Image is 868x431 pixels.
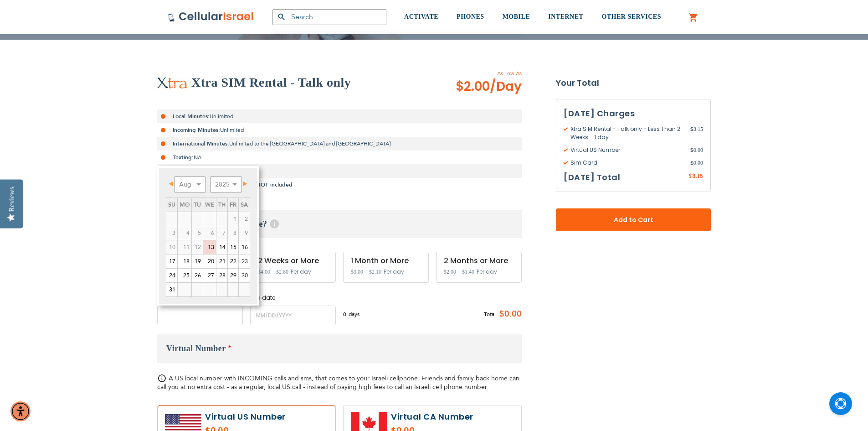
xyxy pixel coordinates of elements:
[192,240,203,254] span: 12
[166,254,177,268] a: 17
[444,269,456,275] span: $2.00
[157,374,519,391] span: A US local number with INCOMING calls and sms, that comes to your Israeli cellphone. Friends and ...
[194,201,201,209] span: Tuesday
[192,254,203,268] a: 19
[369,269,381,275] span: $2.10
[228,226,238,240] span: 8
[178,254,191,268] a: 18
[270,219,279,228] span: Help
[191,73,351,92] h2: Xtra SIM Rental - Talk only
[228,212,238,226] span: 1
[690,146,703,154] span: 0.00
[343,310,349,318] span: 0
[484,310,496,318] span: Total
[431,69,522,78] span: As Low As
[157,137,522,151] li: Unlimited to the [GEOGRAPHIC_DATA] and [GEOGRAPHIC_DATA]
[564,146,690,154] span: Virtual US Number
[173,154,194,161] strong: Texting:
[230,201,236,209] span: Friday
[564,125,690,141] span: Xtra SIM Rental - Talk only - Less Than 2 Weeks - 1 day
[157,306,243,325] input: MM/DD/YYYY
[216,269,227,282] a: 28
[692,172,703,180] span: 3.15
[239,240,250,254] a: 16
[178,240,191,254] span: 11
[457,13,484,20] span: PHONES
[166,269,177,282] a: 24
[166,344,226,353] span: Virtual Number
[157,164,522,178] li: NA
[462,269,474,275] span: $1.40
[168,201,175,209] span: Sunday
[490,78,522,96] span: /Day
[216,254,227,268] a: 21
[384,268,404,276] span: Per day
[241,201,248,209] span: Saturday
[166,283,177,296] a: 31
[564,159,690,167] span: Sim Card
[496,307,522,321] span: $0.00
[218,201,226,209] span: Thursday
[586,215,681,225] span: Add to Cart
[166,240,177,254] span: 10
[167,178,178,189] a: Prev
[228,254,238,268] a: 22
[276,269,288,275] span: $2.80
[173,140,229,147] strong: International Minutes:
[203,269,216,282] a: 27
[157,151,522,164] li: NA
[192,226,203,240] span: 5
[690,159,693,167] span: $
[564,171,620,184] h3: [DATE] Total
[250,306,336,325] input: MM/DD/YYYY
[157,210,522,238] h3: When do you need service?
[203,254,216,268] a: 20
[157,123,522,137] li: Unlimited
[173,113,210,120] strong: Local Minutes:
[173,126,220,134] strong: Incoming Minutes:
[477,268,497,276] span: Per day
[688,172,692,181] span: $
[238,178,249,189] a: Next
[258,257,328,265] div: 2 Weeks or More
[169,182,173,186] span: Prev
[601,13,661,20] span: OTHER SERVICES
[556,76,711,90] strong: Your Total
[228,240,238,254] a: 15
[178,226,191,240] span: 4
[239,269,250,282] a: 30
[10,401,31,421] div: Accessibility Menu
[250,294,336,302] label: End date
[216,226,227,240] span: 7
[216,240,227,254] a: 14
[548,13,583,20] span: INTERNET
[351,269,363,275] span: $3.00
[180,201,190,209] span: Monday
[349,310,360,318] span: days
[174,177,206,192] select: Select month
[690,159,703,167] span: 0.00
[564,107,703,120] h3: [DATE] Charges
[690,125,703,141] span: 3.15
[203,240,216,254] a: 13
[203,226,216,240] span: 6
[556,208,711,231] button: Add to Cart
[243,182,247,186] span: Next
[690,146,693,154] span: $
[503,13,530,20] span: MOBILE
[228,269,238,282] a: 29
[192,269,203,282] a: 26
[157,77,187,88] img: Xtra SIM Rental - Talk only
[210,177,242,192] select: Select year
[178,269,191,282] a: 25
[239,254,250,268] a: 23
[351,257,421,265] div: 1 Month or More
[239,212,250,226] span: 2
[239,226,250,240] span: 9
[166,226,177,240] span: 3
[690,125,693,133] span: $
[258,269,270,275] span: $4.00
[456,78,522,96] span: $2.00
[272,9,386,25] input: Search
[8,187,16,212] div: Reviews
